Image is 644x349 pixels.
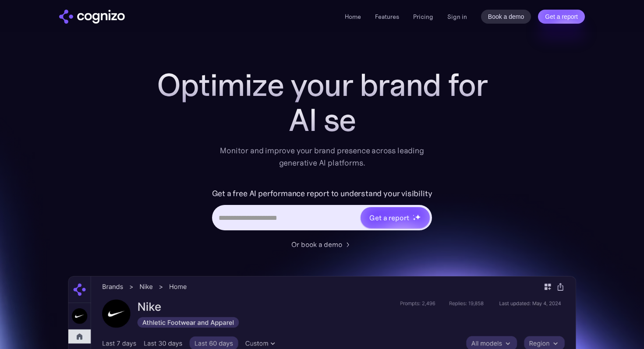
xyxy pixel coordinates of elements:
h1: Optimize your brand for [147,67,497,102]
div: AI se [147,102,497,137]
a: Sign in [447,11,467,22]
form: Hero URL Input Form [212,187,432,235]
a: Or book a demo [291,239,353,250]
a: Get a reportstarstarstar [360,206,431,229]
a: home [59,10,125,24]
div: Or book a demo [291,239,342,250]
label: Get a free AI performance report to understand your visibility [212,187,432,201]
img: star [413,215,414,216]
div: Get a report [369,212,409,223]
a: Book a demo [481,10,531,24]
div: Monitor and improve your brand presence across leading generative AI platforms. [214,145,430,169]
a: Get a report [538,10,585,24]
img: cognizo logo [59,10,125,24]
a: Features [375,13,399,21]
a: Home [345,13,361,21]
img: star [413,218,416,221]
img: star [415,214,421,220]
a: Pricing [413,13,433,21]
